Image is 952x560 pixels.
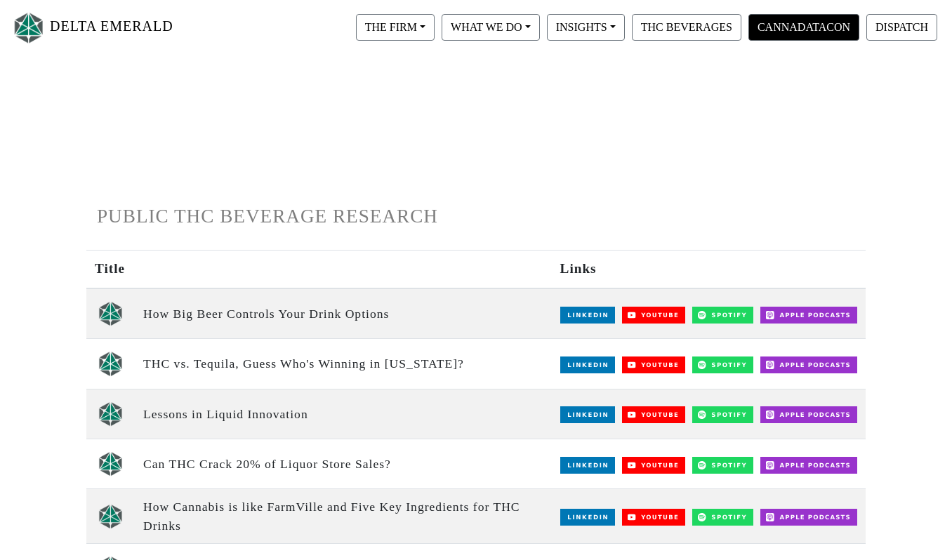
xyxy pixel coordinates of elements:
[692,406,753,423] img: Spotify
[552,251,866,288] th: Links
[135,489,552,544] td: How Cannabis is like FarmVille and Five Key Ingredients for THC Drinks
[98,504,123,529] img: unscripted logo
[560,356,615,373] img: LinkedIn
[760,307,857,324] img: Apple Podcasts
[11,6,173,50] a: DELTA EMERALD
[866,14,937,41] button: DISPATCH
[356,14,435,41] button: THE FIRM
[86,251,135,288] th: Title
[748,14,859,41] button: CANNADATACON
[745,20,863,32] a: CANNADATACON
[98,301,123,326] img: unscripted logo
[98,401,123,427] img: unscripted logo
[760,406,857,423] img: Apple Podcasts
[622,509,686,526] img: YouTube
[98,351,123,376] img: unscripted logo
[135,339,552,389] td: THC vs. Tequila, Guess Who's Winning in [US_STATE]?
[97,205,855,228] h1: PUBLIC THC BEVERAGE RESEARCH
[560,509,615,526] img: LinkedIn
[135,288,552,339] td: How Big Beer Controls Your Drink Options
[628,20,745,32] a: THC BEVERAGES
[98,451,123,476] img: unscripted logo
[135,439,552,489] td: Can THC Crack 20% of Liquor Store Sales?
[622,307,686,324] img: YouTube
[760,356,857,373] img: Apple Podcasts
[547,14,625,41] button: INSIGHTS
[692,457,753,474] img: Spotify
[560,307,615,324] img: LinkedIn
[863,20,941,32] a: DISPATCH
[622,406,686,423] img: YouTube
[760,457,857,474] img: Apple Podcasts
[692,356,753,373] img: Spotify
[622,356,686,373] img: YouTube
[135,389,552,439] td: Lessons in Liquid Innovation
[560,406,615,423] img: LinkedIn
[560,457,615,474] img: LinkedIn
[11,9,46,46] img: Logo
[632,14,741,41] button: THC BEVERAGES
[622,457,686,474] img: YouTube
[442,14,540,41] button: WHAT WE DO
[760,509,857,526] img: Apple Podcasts
[692,307,753,324] img: Spotify
[692,509,753,526] img: Spotify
